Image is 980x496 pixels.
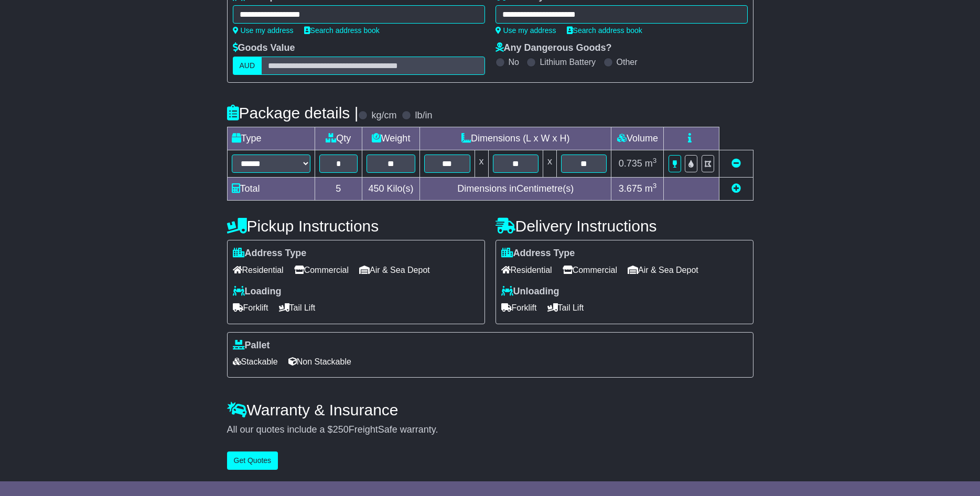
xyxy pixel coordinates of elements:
span: Stackable [233,354,278,370]
td: 5 [315,178,362,201]
label: Loading [233,286,282,297]
h4: Pickup Instructions [227,217,485,235]
td: Dimensions in Centimetre(s) [420,178,611,201]
label: kg/cm [371,110,396,122]
td: Dimensions (L x W x H) [420,127,611,150]
a: Add new item [731,183,741,194]
span: m [645,158,657,169]
label: AUD [233,57,262,75]
span: Residential [233,262,284,278]
label: Any Dangerous Goods? [496,42,612,54]
a: Search address book [304,26,380,35]
td: Qty [315,127,362,150]
h4: Package details | [227,104,359,122]
span: Non Stackable [288,354,351,370]
span: 450 [369,183,384,194]
span: Forklift [233,300,268,316]
td: Volume [611,127,664,150]
span: m [645,183,657,194]
td: x [475,150,488,178]
span: Commercial [563,262,617,278]
label: Lithium Battery [540,57,596,67]
label: No [509,57,519,67]
span: Air & Sea Depot [359,262,430,278]
span: 0.735 [619,158,642,169]
a: Remove this item [731,158,741,169]
td: Weight [362,127,420,150]
span: Tail Lift [547,300,584,316]
td: x [543,150,556,178]
sup: 3 [653,182,657,190]
td: Total [227,178,315,201]
span: Commercial [294,262,349,278]
sup: 3 [653,157,657,164]
span: Residential [501,262,552,278]
label: Address Type [233,248,307,259]
span: 250 [333,424,349,435]
a: Use my address [233,26,294,35]
td: Kilo(s) [362,178,420,201]
a: Search address book [567,26,642,35]
label: Goods Value [233,42,295,54]
div: All our quotes include a $ FreightSafe warranty. [227,424,753,436]
label: lb/in [415,110,432,122]
label: Other [617,57,638,67]
label: Unloading [501,286,559,297]
td: Type [227,127,315,150]
span: Air & Sea Depot [628,262,698,278]
label: Address Type [501,248,575,259]
span: Forklift [501,300,537,316]
span: Tail Lift [279,300,316,316]
h4: Warranty & Insurance [227,401,753,418]
button: Get Quotes [227,451,278,470]
a: Use my address [496,26,556,35]
h4: Delivery Instructions [496,217,753,235]
label: Pallet [233,340,270,351]
span: 3.675 [619,183,642,194]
